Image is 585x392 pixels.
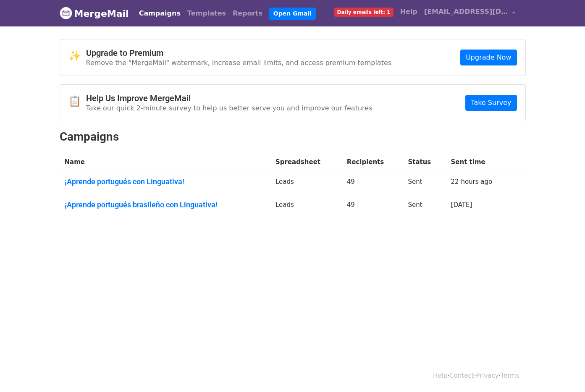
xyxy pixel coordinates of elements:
[403,172,446,195] td: Sent
[86,93,373,103] h4: Help Us Improve MergeMail
[60,5,129,22] a: MergeMail
[342,195,403,217] td: 49
[449,372,474,379] a: Contact
[229,5,266,22] a: Reports
[86,104,373,112] p: Take our quick 2-minute survey to help us better serve you and improve our features
[397,3,421,20] a: Help
[331,3,397,20] a: Daily emails left: 1
[342,172,403,195] td: 49
[424,7,508,17] span: [EMAIL_ADDRESS][DOMAIN_NAME]
[60,7,72,19] img: MergeMail logo
[270,172,342,195] td: Leads
[270,152,342,172] th: Spreadsheet
[184,5,229,22] a: Templates
[60,130,526,144] h2: Campaigns
[65,177,265,186] a: ¡Aprende portugués con Linguativa!
[68,95,86,107] span: 📋
[86,48,392,58] h4: Upgrade to Premium
[269,8,316,20] a: Open Gmail
[465,95,517,111] a: Take Survey
[86,58,392,67] p: Remove the "MergeMail" watermark, increase email limits, and access premium templates
[421,3,519,23] a: [EMAIL_ADDRESS][DOMAIN_NAME]
[60,152,270,172] th: Name
[65,200,265,209] a: ¡Aprende portugués brasileño con Linguativa!
[342,152,403,172] th: Recipients
[136,5,184,22] a: Campaigns
[403,195,446,217] td: Sent
[460,50,517,65] a: Upgrade Now
[446,152,513,172] th: Sent time
[334,8,393,17] span: Daily emails left: 1
[451,201,472,209] a: [DATE]
[501,372,519,379] a: Terms
[433,372,447,379] a: Help
[403,152,446,172] th: Status
[270,195,342,217] td: Leads
[451,178,493,186] a: 22 hours ago
[68,50,86,62] span: ✨
[476,372,498,379] a: Privacy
